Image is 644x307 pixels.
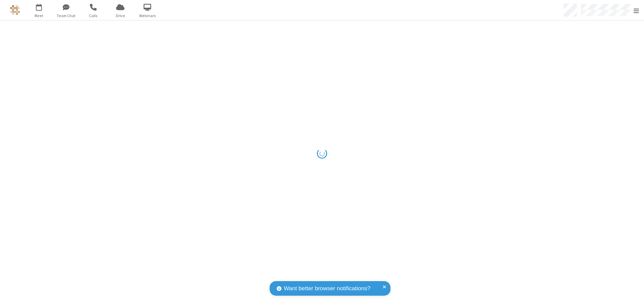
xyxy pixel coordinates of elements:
[10,5,20,15] img: QA Selenium DO NOT DELETE OR CHANGE
[135,13,160,19] span: Webinars
[26,13,51,19] span: Meet
[108,13,133,19] span: Drive
[284,284,370,293] span: Want better browser notifications?
[80,13,106,19] span: Calls
[53,13,78,19] span: Team Chat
